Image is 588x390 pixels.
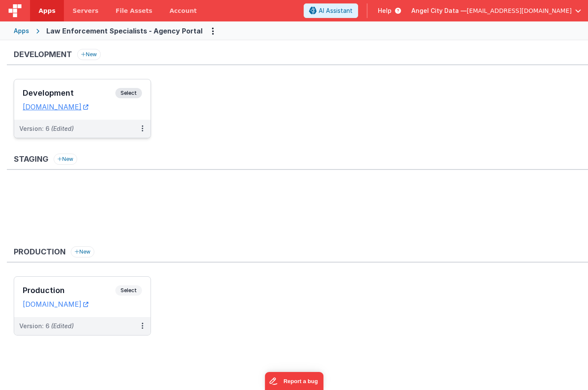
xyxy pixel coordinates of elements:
h3: Staging [14,155,48,163]
span: Apps [39,6,55,15]
div: Version: 6 [19,322,74,330]
span: [EMAIL_ADDRESS][DOMAIN_NAME] [467,6,572,15]
a: [DOMAIN_NAME] [23,103,88,111]
button: New [54,154,77,165]
iframe: Marker.io feedback button [265,372,323,390]
span: File Assets [116,6,153,15]
h3: Production [23,286,115,295]
button: New [77,49,101,60]
span: (Edited) [51,322,74,330]
h3: Production [14,248,66,256]
h3: Development [23,89,115,97]
button: New [71,246,94,257]
span: Angel City Data — [411,6,467,15]
span: Help [378,6,392,15]
span: Select [115,88,142,98]
div: Law Enforcement Specialists - Agency Portal [46,26,202,36]
span: (Edited) [51,125,74,132]
button: AI Assistant [304,3,358,18]
span: AI Assistant [319,6,353,15]
span: Select [115,285,142,296]
button: Options [206,24,220,38]
button: Angel City Data — [EMAIL_ADDRESS][DOMAIN_NAME] [411,6,581,15]
div: Apps [14,27,29,35]
a: [DOMAIN_NAME] [23,300,88,308]
span: Servers [72,6,98,15]
div: Version: 6 [19,124,74,133]
h3: Development [14,50,72,59]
